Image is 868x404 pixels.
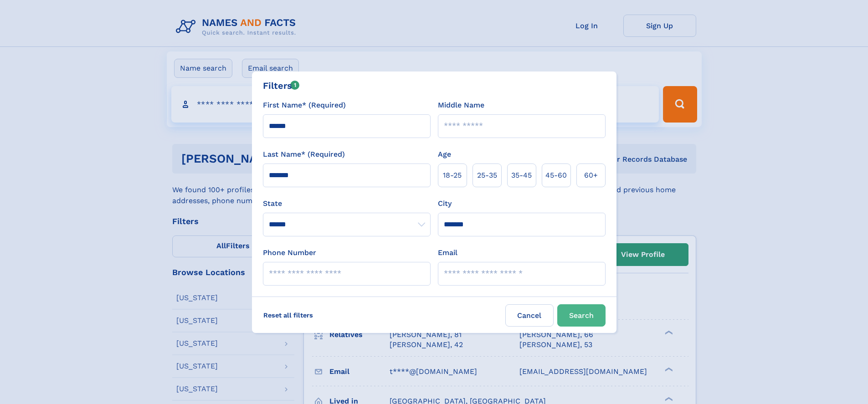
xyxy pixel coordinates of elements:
span: 35‑45 [511,170,532,181]
label: Middle Name [438,100,484,111]
span: 18‑25 [443,170,462,181]
label: Cancel [505,304,554,327]
span: 25‑35 [477,170,497,181]
label: First Name* (Required) [263,100,346,111]
label: State [263,198,431,209]
span: 60+ [584,170,598,181]
label: Age [438,149,451,160]
label: Reset all filters [257,304,319,326]
label: Phone Number [263,247,316,258]
button: Search [557,304,606,327]
div: Filters [263,79,300,92]
label: Last Name* (Required) [263,149,345,160]
span: 45‑60 [545,170,567,181]
label: Email [438,247,457,258]
label: City [438,198,452,209]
